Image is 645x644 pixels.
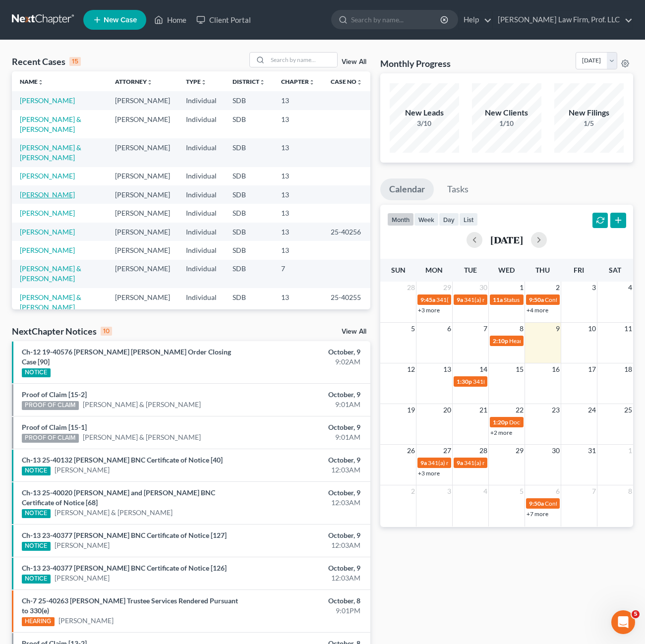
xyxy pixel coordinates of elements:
[623,404,633,416] span: 25
[22,617,55,626] div: HEARING
[459,11,492,29] a: Help
[390,118,459,128] div: 3/10
[20,293,81,311] a: [PERSON_NAME] & [PERSON_NAME]
[442,282,452,293] span: 29
[323,288,370,316] td: 25-40255
[555,282,561,293] span: 2
[254,455,360,465] div: October, 9
[254,390,360,400] div: October, 9
[446,485,452,497] span: 3
[273,241,323,259] td: 13
[351,10,442,29] input: Search by name...
[519,323,525,335] span: 8
[410,323,416,335] span: 5
[493,296,503,303] span: 11a
[22,488,215,507] a: Ch-13 25-40020 [PERSON_NAME] and [PERSON_NAME] BNC Certificate of Notice [68]
[611,610,635,634] iframe: Intercom live chat
[478,404,488,416] span: 21
[482,323,488,335] span: 7
[22,390,87,399] a: Proof of Claim [15-2]
[20,228,75,236] a: [PERSON_NAME]
[254,498,360,508] div: 12:03AM
[515,445,525,457] span: 29
[38,79,44,85] i: unfold_more
[104,16,137,24] span: New Case
[490,234,523,245] h2: [DATE]
[380,178,434,200] a: Calendar
[12,325,112,337] div: NextChapter Notices
[535,266,550,274] span: Thu
[20,264,81,283] a: [PERSON_NAME] & [PERSON_NAME]
[254,573,360,583] div: 12:03AM
[551,445,561,457] span: 30
[22,434,79,443] div: PROOF OF CLAIM
[20,209,75,217] a: [PERSON_NAME]
[101,327,112,336] div: 10
[178,110,225,138] td: Individual
[225,185,273,204] td: SDB
[22,368,51,377] div: NOTICE
[493,337,508,345] span: 2:10p
[254,347,360,357] div: October, 9
[331,78,362,85] a: Case Nounfold_more
[107,288,178,316] td: [PERSON_NAME]
[551,404,561,416] span: 23
[22,467,51,475] div: NOTICE
[504,296,634,303] span: Status Conference for [PERSON_NAME] Sons, Inc.
[178,241,225,259] td: Individual
[178,185,225,204] td: Individual
[519,282,525,293] span: 1
[273,204,323,222] td: 13
[22,348,231,366] a: Ch-12 19-40576 [PERSON_NAME] [PERSON_NAME] Order Closing Case [90]
[380,58,451,69] h3: Monthly Progress
[478,445,488,457] span: 28
[587,323,597,335] span: 10
[254,422,360,432] div: October, 9
[268,53,337,67] input: Search by name...
[107,91,178,110] td: [PERSON_NAME]
[22,596,238,615] a: Ch-7 25-40263 [PERSON_NAME] Trustee Services Rendered Pursuant to 330(e)
[428,459,524,467] span: 341(a) meeting for [PERSON_NAME]
[493,11,633,29] a: [PERSON_NAME] Law Firm, Prof. LLC
[529,296,544,303] span: 9:50a
[464,296,560,303] span: 341(a) meeting for [PERSON_NAME]
[22,509,51,518] div: NOTICE
[22,531,227,539] a: Ch-13 23-40377 [PERSON_NAME] BNC Certificate of Notice [127]
[414,213,439,226] button: week
[107,223,178,241] td: [PERSON_NAME]
[273,223,323,241] td: 13
[107,204,178,222] td: [PERSON_NAME]
[273,185,323,204] td: 13
[22,575,51,584] div: NOTICE
[254,540,360,550] div: 12:03AM
[225,241,273,259] td: SDB
[498,266,515,274] span: Wed
[410,485,416,497] span: 2
[107,167,178,185] td: [PERSON_NAME]
[254,488,360,498] div: October, 9
[55,465,110,475] a: [PERSON_NAME]
[457,378,472,385] span: 1:30p
[149,11,191,29] a: Home
[442,404,452,416] span: 20
[554,118,624,128] div: 1/5
[391,266,406,274] span: Sun
[273,167,323,185] td: 13
[529,500,544,507] span: 9:50a
[555,323,561,335] span: 9
[225,167,273,185] td: SDB
[178,288,225,316] td: Individual
[436,296,585,303] span: 341(a) meeting for [PERSON_NAME] & [PERSON_NAME]
[574,266,584,274] span: Fri
[147,79,153,85] i: unfold_more
[178,204,225,222] td: Individual
[201,79,207,85] i: unfold_more
[225,223,273,241] td: SDB
[83,400,201,410] a: [PERSON_NAME] & [PERSON_NAME]
[438,178,477,200] a: Tasks
[22,542,51,551] div: NOTICE
[233,78,265,85] a: Districtunfold_more
[527,510,548,518] a: +7 more
[254,606,360,616] div: 9:01PM
[254,596,360,606] div: October, 8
